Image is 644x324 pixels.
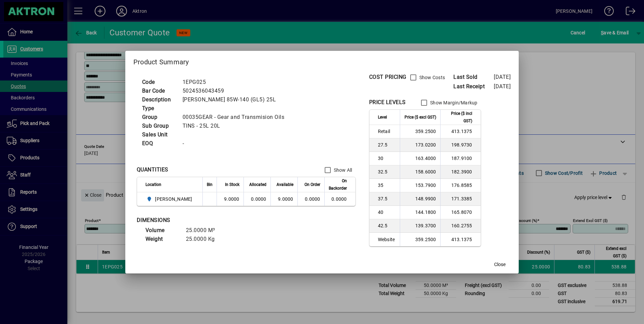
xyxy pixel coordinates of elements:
[489,259,511,271] button: Close
[440,125,481,138] td: 413.1375
[183,235,223,244] td: 25.0000 Kg
[378,168,396,175] span: 32.5
[494,261,506,268] span: Close
[400,233,440,246] td: 359.2500
[305,196,320,202] span: 0.0000
[494,74,511,80] span: [DATE]
[183,226,223,235] td: 25.0000 M³
[142,226,183,235] td: Volume
[378,236,396,243] span: Website
[225,181,239,188] span: In Stock
[418,74,445,81] label: Show Costs
[400,152,440,165] td: 163.4000
[270,192,297,206] td: 9.0000
[179,113,293,122] td: 00035GEAR - Gear and Transmision Oils
[179,122,293,130] td: TINS - 25L 20L
[155,196,192,202] span: [PERSON_NAME]
[440,165,481,179] td: 182.3900
[332,167,352,173] label: Show All
[400,192,440,206] td: 148.9900
[378,155,396,162] span: 30
[400,179,440,192] td: 153.7900
[329,177,347,192] span: On Backorder
[400,138,440,152] td: 173.0200
[445,110,472,125] span: Price ($ incl GST)
[440,179,481,192] td: 176.8585
[139,139,179,148] td: EOQ
[440,192,481,206] td: 171.3385
[217,192,244,206] td: 9.0000
[139,130,179,139] td: Sales Unit
[378,128,396,135] span: Retail
[378,222,396,229] span: 42.5
[324,192,355,206] td: 0.0000
[400,219,440,233] td: 139.3700
[277,181,293,188] span: Available
[429,99,478,106] label: Show Margin/Markup
[137,216,305,224] div: DIMENSIONS
[440,152,481,165] td: 187.9100
[440,219,481,233] td: 160.2755
[139,113,179,122] td: Group
[400,125,440,138] td: 359.2500
[125,51,519,70] h2: Product Summary
[146,181,161,188] span: Location
[494,83,511,90] span: [DATE]
[405,114,436,121] span: Price ($ excl GST)
[146,195,195,203] span: HAMILTON
[139,122,179,130] td: Sub Group
[378,209,396,216] span: 40
[378,114,387,121] span: Level
[440,138,481,152] td: 198.9730
[378,141,396,148] span: 27.5
[400,206,440,219] td: 144.1800
[369,73,407,81] div: COST PRICING
[139,104,179,113] td: Type
[400,165,440,179] td: 158.6000
[369,98,406,106] div: PRICE LEVELS
[249,181,266,188] span: Allocated
[139,87,179,95] td: Bar Code
[440,206,481,219] td: 165.8070
[139,78,179,87] td: Code
[139,95,179,104] td: Description
[453,73,494,81] span: Last Sold
[304,181,320,188] span: On Order
[453,83,494,91] span: Last Receipt
[179,78,293,87] td: 1EPG025
[179,87,293,95] td: 5024536043459
[378,195,396,202] span: 37.5
[440,233,481,246] td: 413.1375
[137,166,168,174] div: QUANTITIES
[142,235,183,244] td: Weight
[244,192,270,206] td: 0.0000
[179,139,293,148] td: -
[207,181,213,188] span: Bin
[179,95,293,104] td: [PERSON_NAME] 85W-140 (GL5) 25L
[378,182,396,189] span: 35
